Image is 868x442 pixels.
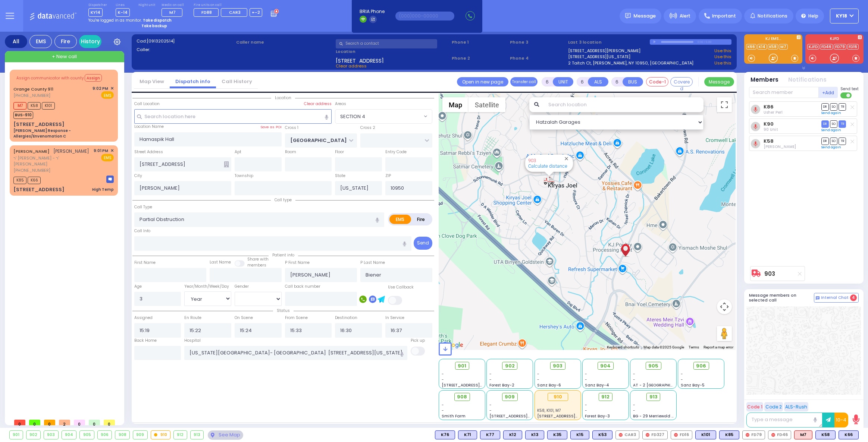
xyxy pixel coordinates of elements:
[441,340,465,350] img: Google
[411,338,425,344] label: Pick up
[101,91,114,99] span: EMS
[88,3,107,7] label: Dispatcher
[570,430,589,439] div: BLS
[623,77,643,86] button: BUS
[13,121,65,128] div: [STREET_ADDRESS]
[174,431,187,439] div: 912
[764,138,774,144] a: K58
[435,430,455,439] div: K76
[588,77,608,86] button: ALS
[29,420,40,425] span: 0
[821,145,841,149] a: Send again
[681,377,683,382] span: -
[385,149,407,155] label: Entry Code
[633,12,656,20] span: Message
[458,430,477,439] div: K71
[335,173,345,179] label: State
[489,371,492,377] span: -
[98,431,112,439] div: 906
[335,110,422,123] span: SECTION 4
[133,431,147,439] div: 909
[633,377,635,382] span: -
[615,430,639,439] div: CAR3
[335,109,432,123] span: SECTION 4
[285,149,296,155] label: Room
[839,103,846,110] span: TR
[184,346,407,360] input: Search hospital
[537,413,608,419] span: [STREET_ADDRESS][PERSON_NAME]
[553,77,573,86] button: UNIT
[134,338,157,344] label: Back Home
[229,9,241,15] span: CAR3
[13,148,50,154] a: [PERSON_NAME]
[235,149,241,155] label: Apt
[435,430,455,439] div: BLS
[89,420,100,425] span: 0
[633,382,688,388] span: AT - 2 [GEOGRAPHIC_DATA]
[134,78,170,85] a: Map View
[830,103,837,110] span: SO
[503,430,522,439] div: K12
[788,76,827,84] button: Notifications
[600,362,611,370] span: 904
[336,57,384,63] span: [STREET_ADDRESS]
[510,77,538,86] button: Transfer call
[335,315,357,321] label: Destination
[59,420,70,425] span: 2
[442,413,466,419] span: Smith Farm
[201,9,212,15] span: FD88
[85,74,102,82] button: Assign
[568,54,630,60] a: [STREET_ADDRESS][US_STATE]
[26,431,41,439] div: 902
[633,413,675,419] span: BG - 29 Merriewold S.
[458,430,477,439] div: BLS
[821,138,829,145] span: DR
[252,9,260,15] span: +-2
[452,55,507,61] span: Phone 2
[340,113,365,120] span: SECTION 4
[116,8,130,17] span: K-14
[670,77,693,86] button: Covered
[749,87,819,98] input: Search member
[184,338,201,344] label: Hospital
[834,413,848,427] button: 10-4
[395,12,454,20] input: (000)000-00000
[821,295,849,300] span: Internal Chat
[13,167,50,173] span: [PHONE_NUMBER]
[88,8,103,17] span: KY14
[147,38,175,44] span: [0913202514]
[94,148,108,154] span: 9:01 PM
[442,97,469,112] button: Show street map
[134,228,150,234] label: Call Info
[830,138,837,145] span: SO
[548,393,568,401] div: 910
[44,431,58,439] div: 903
[815,430,836,439] div: K58
[821,120,829,127] span: DR
[779,44,788,50] a: M7
[442,371,444,377] span: -
[505,362,515,370] span: 902
[29,11,79,20] img: Logo
[820,44,833,50] a: FD46
[764,271,775,277] a: 903
[821,103,829,110] span: DR
[585,402,587,408] span: -
[717,97,732,112] button: Toggle fullscreen view
[53,148,89,154] span: [PERSON_NAME]
[104,420,115,425] span: 0
[646,433,649,437] img: red-radio-icon.svg
[717,326,732,341] button: Drag Pegman onto the map to open Street View
[74,420,85,425] span: 0
[285,284,320,290] label: Call back number
[836,13,847,19] span: KY18
[543,97,704,112] input: Search location
[442,402,444,408] span: -
[568,60,693,66] a: 2 Taitch Ct, [PERSON_NAME], NY 10950, [GEOGRAPHIC_DATA]
[411,215,432,224] label: Fire
[830,9,859,23] button: KY18
[385,315,404,321] label: In Service
[235,173,253,179] label: Township
[360,8,385,15] span: BRIA Phone
[134,204,152,210] label: Call Type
